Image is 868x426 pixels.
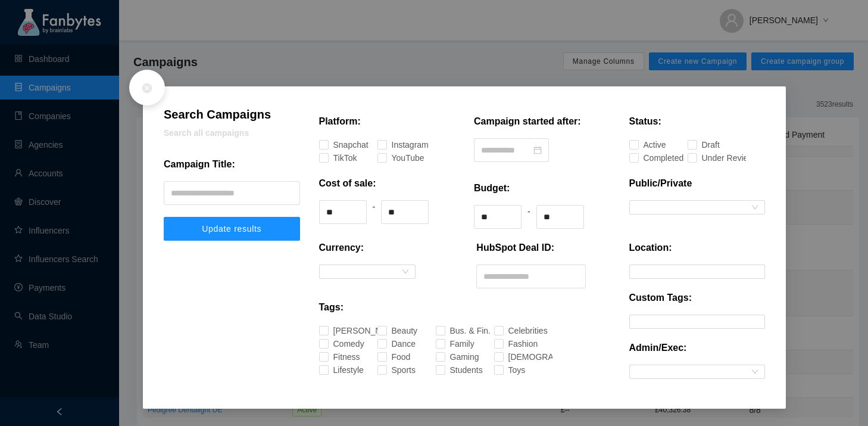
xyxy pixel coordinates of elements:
div: Instagram [392,138,404,151]
div: Lifestyle [333,363,344,377]
div: Sports [392,363,399,377]
p: Location: [629,241,672,255]
div: Students [450,363,461,377]
p: Budget: [474,181,510,195]
p: Admin/Exec: [629,341,687,355]
div: - [527,205,530,229]
div: Fitness [333,350,342,363]
div: YouTube [392,151,402,164]
div: Under Review [702,151,719,164]
p: Campaign started after: [474,114,581,129]
div: - [373,200,376,224]
div: [PERSON_NAME] [333,324,356,337]
div: Gaming [450,350,460,363]
div: Family [450,337,458,350]
div: Celebrities [508,324,522,337]
p: Search all campaigns [164,126,300,139]
div: Toys [508,363,514,377]
button: Update results [164,217,300,241]
p: Custom Tags: [629,291,692,305]
p: Platform: [319,114,361,129]
div: Fashion [508,337,519,350]
p: Campaign Title: [164,157,235,172]
div: Snapchat [333,138,345,151]
div: TikTok [333,151,341,164]
p: Cost of sale: [319,176,376,191]
p: Currency: [319,241,364,255]
div: Bus. & Fin. [450,324,464,337]
div: Draft [702,138,708,151]
div: Comedy [333,337,344,350]
div: Food [392,350,398,363]
p: HubSpot Deal ID: [476,241,554,255]
div: Beauty [392,324,401,337]
p: Tags: [319,300,344,315]
div: Completed [644,151,657,164]
p: Public/Private [629,176,692,191]
div: Active [644,138,651,151]
div: Dance [392,337,399,350]
p: Status: [629,114,661,129]
div: [DEMOGRAPHIC_DATA] [508,350,539,363]
span: close-circle [141,82,153,94]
